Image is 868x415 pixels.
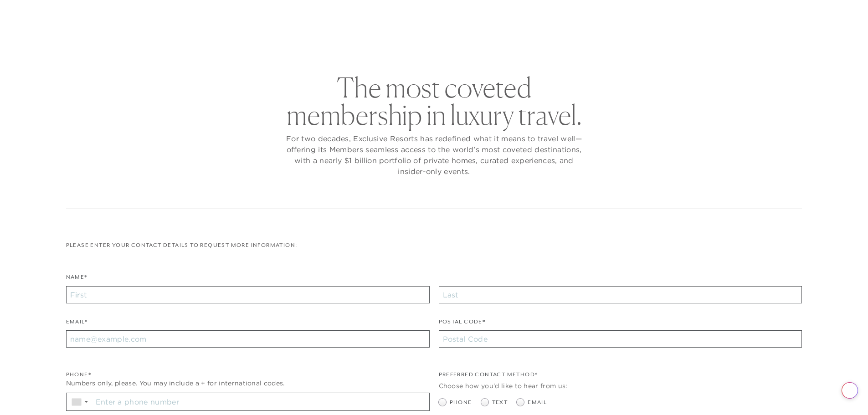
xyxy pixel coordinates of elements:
label: Name* [66,273,87,286]
input: name@example.com [66,330,430,348]
a: Get Started [36,10,76,18]
div: Choose how you'd like to hear from us: [439,381,802,391]
div: Country Code Selector [67,393,92,410]
a: Membership [413,29,469,56]
input: Enter a phone number [92,393,429,410]
span: Phone [450,398,472,407]
span: Email [528,398,547,407]
h2: The most coveted membership in luxury travel. [284,74,585,128]
a: Member Login [763,10,808,18]
label: Postal Code* [439,318,486,331]
span: ▼ [83,399,89,405]
p: For two decades, Exclusive Resorts has redefined what it means to travel well—offering its Member... [284,133,585,177]
div: Numbers only, please. You may include a + for international codes. [66,379,430,388]
input: Postal Code [439,330,802,348]
a: Community [483,29,539,56]
a: The Collection [329,29,399,56]
label: Email* [66,318,87,331]
span: Text [492,398,508,407]
input: First [66,286,430,303]
p: Please enter your contact details to request more information: [66,241,802,250]
legend: Preferred Contact Method* [439,370,538,384]
div: Phone* [66,370,430,379]
input: Last [439,286,802,303]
